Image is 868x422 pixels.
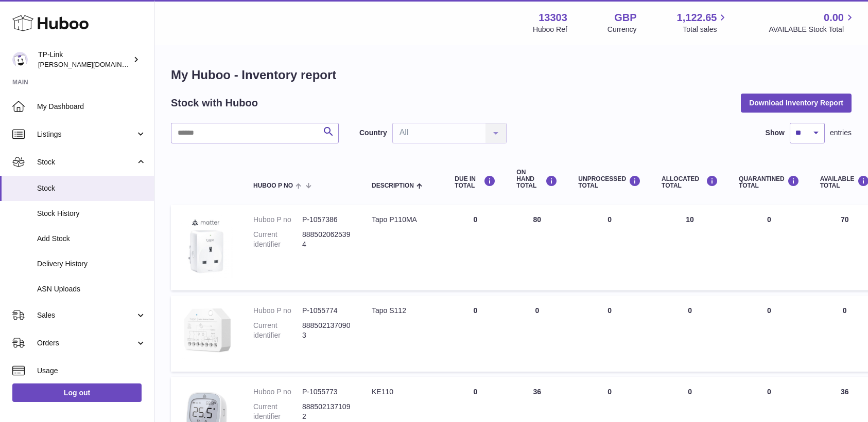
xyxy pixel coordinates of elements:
[302,402,351,421] dd: 8885021371092
[444,205,506,290] td: 0
[372,306,434,316] div: Tapo S112
[683,25,728,34] span: Total sales
[253,230,302,249] dt: Current identifier
[455,175,496,189] div: DUE IN TOTAL
[37,259,146,269] span: Delivery History
[516,169,558,190] div: ON HAND Total
[302,321,351,340] dd: 8885021370903
[651,296,728,372] td: 0
[38,60,260,68] span: [PERSON_NAME][DOMAIN_NAME][EMAIL_ADDRESS][DOMAIN_NAME]
[359,128,387,138] label: Country
[506,296,568,372] td: 0
[253,215,302,225] dt: Huboo P no
[578,175,641,189] div: UNPROCESSED Total
[830,128,852,138] span: entries
[253,387,302,397] dt: Huboo P no
[372,215,434,225] div: Tapo P110MA
[769,11,856,34] a: 0.00 AVAILABLE Stock Total
[607,25,637,34] div: Currency
[37,102,146,112] span: My Dashboard
[253,402,302,421] dt: Current identifier
[302,306,351,316] dd: P-1055774
[37,338,135,348] span: Orders
[614,11,636,25] strong: GBP
[539,11,567,25] strong: 13303
[372,387,434,397] div: KE110
[444,296,506,372] td: 0
[769,25,856,34] span: AVAILABLE Stock Total
[38,50,131,69] div: TP-Link
[302,230,351,249] dd: 8885020625394
[37,157,135,167] span: Stock
[824,11,844,25] span: 0.00
[37,366,146,376] span: Usage
[181,306,233,359] img: product image
[651,205,728,290] td: 10
[171,96,258,110] h2: Stock with Huboo
[568,296,651,372] td: 0
[766,128,785,138] label: Show
[741,94,852,112] button: Download Inventory Report
[533,25,567,34] div: Huboo Ref
[372,182,414,189] span: Description
[171,67,852,83] h1: My Huboo - Inventory report
[767,306,771,315] span: 0
[662,175,718,189] div: ALLOCATED Total
[37,284,146,294] span: ASN Uploads
[37,310,135,320] span: Sales
[37,234,146,244] span: Add Stock
[253,321,302,340] dt: Current identifier
[568,205,651,290] td: 0
[12,383,142,402] a: Log out
[767,388,771,396] span: 0
[37,184,146,193] span: Stock
[253,306,302,316] dt: Huboo P no
[767,215,771,224] span: 0
[677,11,729,34] a: 1,122.65 Total sales
[302,215,351,225] dd: P-1057386
[739,175,800,189] div: QUARANTINED Total
[37,209,146,218] span: Stock History
[302,387,351,397] dd: P-1055773
[677,11,717,25] span: 1,122.65
[37,130,135,139] span: Listings
[253,182,293,189] span: Huboo P no
[181,215,233,278] img: product image
[506,205,568,290] td: 80
[12,52,28,67] img: susie.li@tp-link.com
